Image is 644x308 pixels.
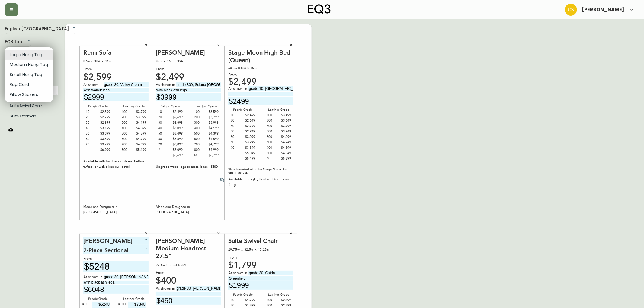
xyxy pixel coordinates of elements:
li: Small Hang Tag [5,70,53,80]
div: 87w × 38d × 31h [18,35,83,40]
div: From [18,43,83,48]
div: Remi Sofa [18,25,83,32]
li: Rug Card [5,80,53,90]
li: Medium Hang Tag [5,60,53,70]
li: Pillow Stickers [5,90,53,100]
li: Large Hang Tag [5,50,53,60]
